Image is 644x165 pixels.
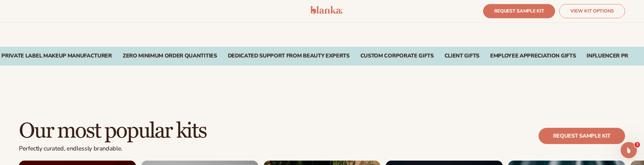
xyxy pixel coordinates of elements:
h2: Our most popular kits [19,120,207,142]
div: Dedicated Support From Beauty Experts [228,53,350,59]
a: REQUEST SAMPLE KIT [483,4,555,18]
span: 3 [635,142,640,147]
p: Perfectly curated, endlessly brandable. [19,145,207,152]
div: CUSTOM CORPORATE GIFTS [360,53,434,59]
iframe: Intercom live chat [621,142,637,158]
div: Private label makeup manufacturer [1,53,112,59]
img: logo [310,6,342,14]
a: VIEW KIT OPTIONS [559,4,625,18]
div: EMPLOYEE APPRECIATION GIFTS [490,53,576,59]
div: INFLUENCER PR [587,53,628,59]
a: logo [310,6,342,17]
div: Zero Minimum Order Quantities [123,53,217,59]
div: CLIENT GIFTS [445,53,479,59]
a: REQUEST SAMPLE KIT [539,128,625,144]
